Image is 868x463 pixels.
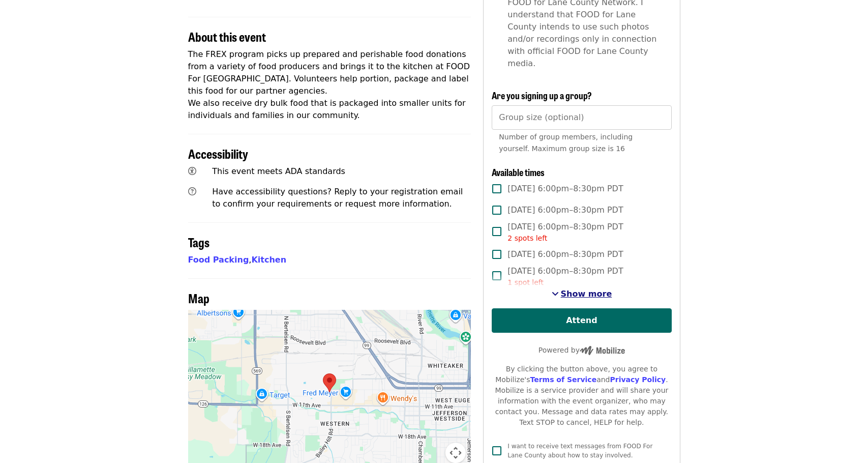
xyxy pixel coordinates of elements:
span: 1 spot left [507,278,544,286]
span: Available times [492,165,545,179]
span: Tags [188,233,209,251]
span: [DATE] 6:00pm–8:30pm PDT [507,183,623,195]
span: , [188,255,252,265]
span: [DATE] 6:00pm–8:30pm PDT [507,204,623,216]
i: universal-access icon [188,166,196,176]
span: Accessibility [188,144,248,162]
button: Attend [492,308,671,333]
span: This event meets ADA standards [212,166,345,176]
a: Kitchen [251,255,286,265]
a: Terms of Service [530,375,596,384]
div: By clicking the button above, you agree to Mobilize's and . Mobilize is a service provider and wi... [492,364,671,428]
span: About this event [188,27,266,45]
span: [DATE] 6:00pm–8:30pm PDT [507,265,623,288]
input: [object Object] [492,105,671,130]
span: [DATE] 6:00pm–8:30pm PDT [507,248,623,261]
a: Food Packing [188,255,249,265]
button: See more timeslots [552,288,612,300]
span: I want to receive text messages from FOOD For Lane County about how to stay involved. [507,443,652,459]
span: Powered by [538,346,625,354]
p: The FREX program picks up prepared and perishable food donations from a variety of food producers... [188,48,471,122]
a: Privacy Policy [610,375,666,384]
i: question-circle icon [188,187,196,196]
button: Map camera controls [445,443,466,463]
span: Show more [561,289,612,299]
span: Number of group members, including yourself. Maximum group size is 16 [499,133,633,153]
span: Map [188,289,209,307]
span: [DATE] 6:00pm–8:30pm PDT [507,221,623,244]
span: 2 spots left [507,234,547,242]
span: Are you signing up a group? [492,89,592,102]
img: Powered by Mobilize [580,346,625,355]
span: Have accessibility questions? Reply to your registration email to confirm your requirements or re... [212,187,463,209]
